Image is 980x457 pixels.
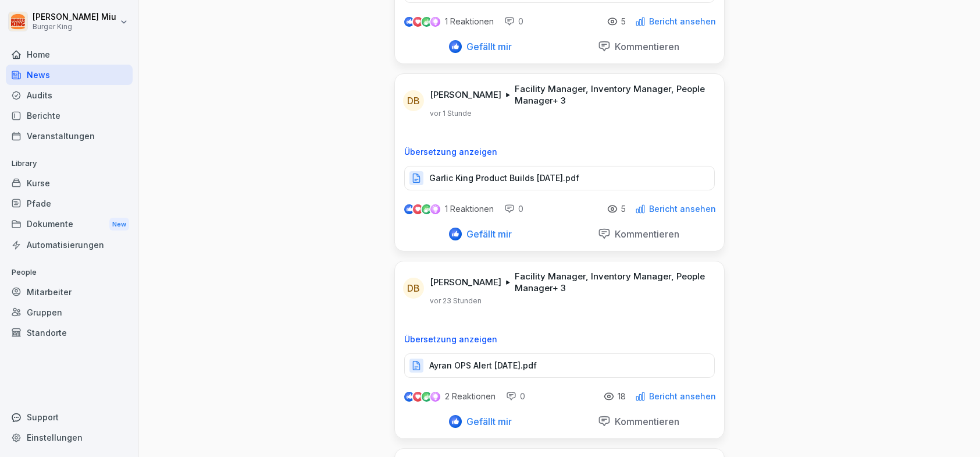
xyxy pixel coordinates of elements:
[445,204,494,214] p: 1 Reaktionen
[6,427,133,448] a: Einstellungen
[462,228,512,240] p: Gefällt mir
[462,41,512,52] p: Gefällt mir
[618,392,626,401] p: 18
[6,323,133,343] a: Standorte
[414,205,422,214] img: love
[422,204,432,214] img: celebrate
[430,89,501,101] p: [PERSON_NAME]
[6,235,133,255] a: Automatisierungen
[430,16,440,27] img: inspiring
[445,392,496,401] p: 2 Reaktionen
[430,204,440,214] img: inspiring
[621,204,626,214] p: 5
[422,17,432,27] img: celebrate
[33,23,116,31] p: Burger King
[6,173,133,193] a: Kurse
[515,271,710,294] p: Facility Manager, Inventory Manager, People Manager + 3
[430,109,472,118] p: vor 1 Stunde
[6,65,133,85] a: News
[404,335,715,344] p: Übersetzung anzeigen
[6,302,133,323] a: Gruppen
[649,392,716,401] p: Bericht ansehen
[429,172,579,184] p: Garlic King Product Builds [DATE].pdf
[6,126,133,146] a: Veranstaltungen
[515,83,710,107] p: Facility Manager, Inventory Manager, People Manager + 3
[429,360,537,371] p: Ayran OPS Alert [DATE].pdf
[6,193,133,214] a: Pfade
[414,17,422,26] img: love
[611,41,680,52] p: Kommentieren
[6,214,133,235] div: Dokumente
[430,296,482,306] p: vor 23 Stunden
[404,176,715,187] a: Garlic King Product Builds [DATE].pdf
[462,416,512,427] p: Gefällt mir
[403,90,424,111] div: DB
[430,391,440,402] img: inspiring
[6,263,133,282] p: People
[504,203,523,215] div: 0
[611,228,680,240] p: Kommentieren
[6,85,133,105] a: Audits
[422,392,432,402] img: celebrate
[33,12,116,22] p: [PERSON_NAME] Miu
[404,363,715,375] a: Ayran OPS Alert [DATE].pdf
[6,105,133,126] a: Berichte
[109,218,129,231] div: New
[611,416,680,427] p: Kommentieren
[6,282,133,302] a: Mitarbeiter
[430,277,501,288] p: [PERSON_NAME]
[445,17,494,26] p: 1 Reaktionen
[414,392,422,401] img: love
[405,17,414,26] img: like
[6,154,133,173] p: Library
[649,17,716,26] p: Bericht ansehen
[405,204,414,214] img: like
[506,391,525,402] div: 0
[405,392,414,401] img: like
[403,278,424,299] div: DB
[6,214,133,235] a: DokumenteNew
[6,407,133,427] div: Support
[404,147,715,157] p: Übersetzung anzeigen
[6,44,133,65] a: Home
[621,17,626,26] p: 5
[649,204,716,214] p: Bericht ansehen
[504,16,523,27] div: 0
